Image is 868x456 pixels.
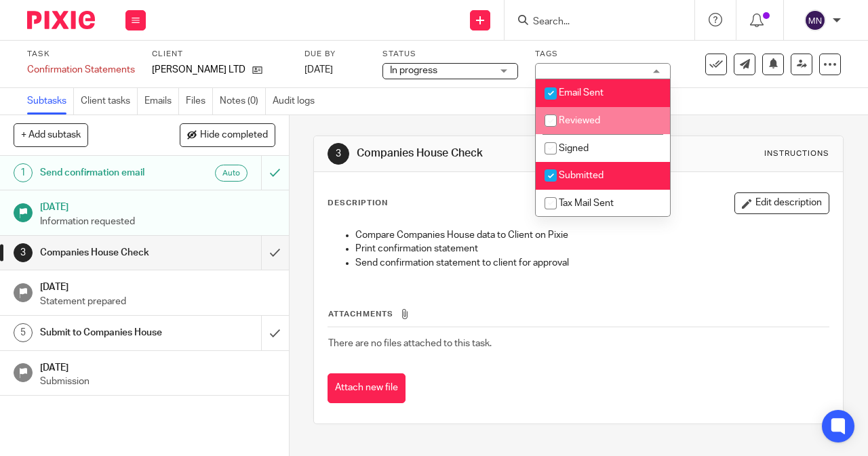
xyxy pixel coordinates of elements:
h1: [DATE] [40,197,275,214]
h1: Companies House Check [357,146,608,161]
span: Signed [559,144,589,153]
span: Attachments [328,310,393,318]
p: Statement prepared [40,295,275,308]
span: Hide completed [200,130,268,141]
img: Pixie [27,11,95,29]
p: Submission [40,375,275,388]
input: Search [532,16,654,28]
a: Emails [144,88,179,115]
span: Submitted [559,171,604,180]
button: Edit description [734,192,829,214]
a: Files [186,88,213,115]
h1: [DATE] [40,358,275,375]
img: svg%3E [804,9,826,31]
div: Confirmation Statements [27,63,135,77]
div: 3 [328,143,349,165]
h1: Companies House Check [40,243,178,263]
label: Status [382,49,518,60]
div: Instructions [764,148,829,159]
h1: Send confirmation email [40,163,178,183]
label: Task [27,49,135,60]
button: + Add subtask [14,123,88,146]
a: Notes (0) [220,88,266,115]
button: Attach new file [328,373,406,404]
span: Reviewed [559,116,600,125]
div: 3 [14,243,33,262]
button: Hide completed [180,123,275,146]
label: Tags [535,49,671,60]
span: There are no files attached to this task. [328,339,492,348]
p: [PERSON_NAME] LTD [152,63,245,77]
div: 1 [14,163,33,182]
a: Audit logs [273,88,321,115]
p: Print confirmation statement [355,242,829,255]
label: Client [152,49,288,60]
span: In progress [390,66,437,75]
h1: Submit to Companies House [40,323,178,343]
p: Information requested [40,215,275,228]
p: Send confirmation statement to client for approval [355,256,829,270]
div: 5 [14,323,33,342]
span: Email Sent [559,88,604,98]
label: Due by [304,49,366,60]
a: Subtasks [27,88,74,115]
p: Description [328,198,388,209]
span: [DATE] [304,65,333,75]
div: Auto [215,165,248,182]
p: Compare Companies House data to Client on Pixie [355,228,829,242]
a: Client tasks [81,88,138,115]
span: Tax Mail Sent [559,199,614,208]
h1: [DATE] [40,277,275,294]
